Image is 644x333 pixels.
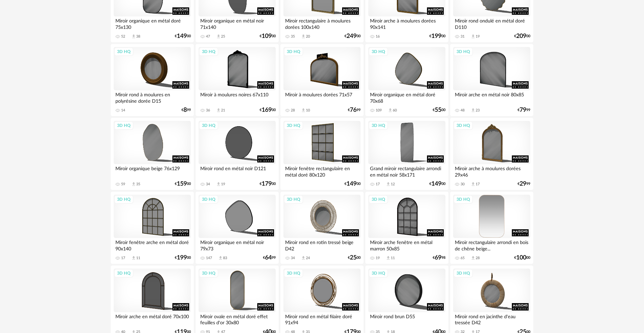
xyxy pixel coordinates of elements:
[453,238,530,251] div: Miroir rectangulaire arrondi en bois de chêne beige...
[376,34,380,39] div: 16
[199,269,218,278] div: 3D HQ
[284,195,303,204] div: 3D HQ
[369,195,388,204] div: 3D HQ
[453,312,530,326] div: Miroir rond en jacinthe d'eau tressée D42
[350,255,357,260] span: 25
[476,34,480,39] div: 19
[284,269,303,278] div: 3D HQ
[218,255,223,260] span: Download icon
[368,16,445,30] div: Miroir arche à moulures dorées 90x141
[199,90,276,104] div: Miroir à moulures noires 67x110
[301,255,306,260] span: Download icon
[283,16,361,30] div: Miroir rectangulaire à moulures dorées 100x140
[196,118,279,190] a: 3D HQ Miroir rond en métal noir D121 34 Download icon 19 €17900
[514,255,530,260] div: € 00
[346,34,357,39] span: 249
[453,16,530,30] div: Miroir rond ondulé en métal doré D110
[136,34,140,39] div: 38
[283,164,361,178] div: Miroir fenêtre rectangulaire en métal doré 80x120
[221,182,225,187] div: 19
[386,255,391,260] span: Download icon
[283,238,361,251] div: Miroir rond en rotin tressé beige D42
[461,34,465,39] div: 31
[283,312,361,326] div: Miroir rond en métal filaire doré 91x94
[301,108,306,113] span: Download icon
[199,121,218,130] div: 3D HQ
[131,34,136,39] span: Download icon
[516,255,526,260] span: 100
[280,44,364,116] a: 3D HQ Miroir à moulures dorées 71x57 28 Download icon 10 €7699
[260,182,276,186] div: € 00
[199,16,276,30] div: Miroir organique en métal noir 71x140
[520,182,526,186] span: 29
[111,118,194,190] a: 3D HQ Miroir organique beige 76x129 59 Download icon 35 €15900
[291,256,295,260] div: 34
[206,108,210,113] div: 36
[388,108,393,113] span: Download icon
[518,108,530,112] div: € 99
[111,44,194,116] a: 3D HQ Miroir rond à moulures en polyrésine dorée D15 14 €899
[471,255,476,260] span: Download icon
[114,121,133,130] div: 3D HQ
[175,182,191,186] div: € 00
[435,108,441,112] span: 55
[199,238,276,251] div: Miroir organique en métal noir 79x73
[369,269,388,278] div: 3D HQ
[453,121,473,130] div: 3D HQ
[365,192,448,264] a: 3D HQ Miroir arche fenêtre en métal marron 50x85 19 Download icon 11 €6998
[284,121,303,130] div: 3D HQ
[369,121,388,130] div: 3D HQ
[450,44,533,116] a: 3D HQ Miroir arche en métal noir 80x85 48 Download icon 23 €7999
[291,34,295,39] div: 35
[471,182,476,187] span: Download icon
[291,108,295,113] div: 28
[114,195,133,204] div: 3D HQ
[518,182,530,186] div: € 99
[283,90,361,104] div: Miroir à moulures dorées 71x57
[131,255,136,260] span: Download icon
[114,312,191,326] div: Miroir arche en métal doré 70x100
[131,182,136,187] span: Download icon
[306,256,310,260] div: 24
[435,255,441,260] span: 69
[223,256,227,260] div: 83
[196,44,279,116] a: 3D HQ Miroir à moulures noires 67x110 36 Download icon 21 €16900
[111,192,194,264] a: 3D HQ Miroir fenêtre arche en métal doré 90x140 17 Download icon 11 €19900
[206,34,210,39] div: 47
[306,108,310,113] div: 10
[216,182,221,187] span: Download icon
[453,47,473,56] div: 3D HQ
[376,256,380,260] div: 19
[263,255,276,260] div: € 99
[280,192,364,264] a: 3D HQ Miroir rond en rotin tressé beige D42 34 Download icon 24 €2500
[136,256,140,260] div: 11
[431,182,441,186] span: 149
[368,312,445,326] div: Miroir rond brun D55
[265,255,272,260] span: 64
[280,118,364,190] a: 3D HQ Miroir fenêtre rectangulaire en métal doré 80x120 €14900
[453,164,530,178] div: Miroir arche à moulures dorées 29x46
[181,108,191,112] div: € 99
[175,255,191,260] div: € 00
[453,269,473,278] div: 3D HQ
[114,164,191,178] div: Miroir organique beige 76x129
[177,255,187,260] span: 199
[262,182,272,186] span: 179
[393,108,397,113] div: 60
[365,118,448,190] a: 3D HQ Grand miroir rectangulaire arrondi en métal noir 58x171 17 Download icon 12 €14900
[368,238,445,251] div: Miroir arche fenêtre en métal marron 50x85
[476,182,480,187] div: 17
[284,47,303,56] div: 3D HQ
[429,34,445,39] div: € 00
[260,34,276,39] div: € 00
[471,108,476,113] span: Download icon
[199,47,218,56] div: 3D HQ
[369,47,388,56] div: 3D HQ
[114,90,191,104] div: Miroir rond à moulures en polyrésine dorée D15
[429,182,445,186] div: € 00
[121,34,125,39] div: 52
[196,192,279,264] a: 3D HQ Miroir organique en métal noir 79x73 147 Download icon 83 €6499
[301,34,306,39] span: Download icon
[348,108,361,112] div: € 99
[453,195,473,204] div: 3D HQ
